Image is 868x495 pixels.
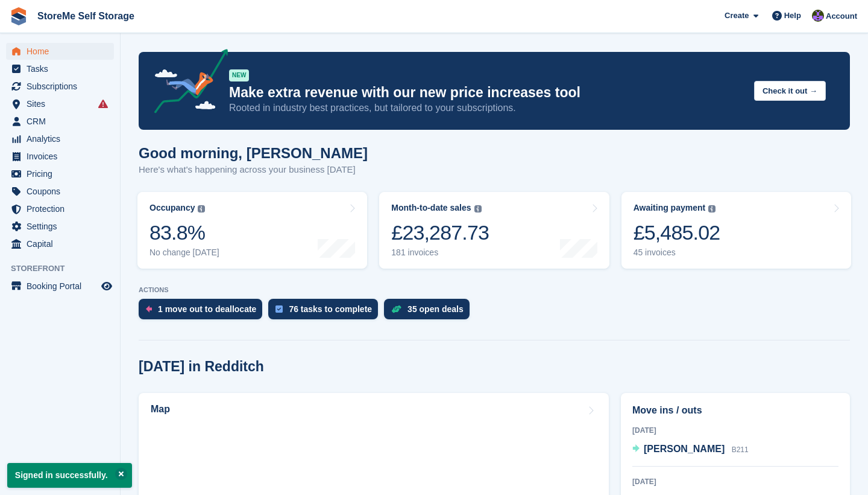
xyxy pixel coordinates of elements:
[6,78,114,95] a: menu
[6,183,114,200] a: menu
[632,476,838,487] div: [DATE]
[6,60,114,77] a: menu
[139,163,368,177] p: Here's what's happening across your business [DATE]
[391,247,489,258] div: 181 invoices
[812,10,824,22] img: Anthony Adams
[139,359,264,375] h2: [DATE] in Redditch
[634,247,720,258] div: 45 invoices
[275,305,283,313] img: task-75834270c22a3079a89374b754ae025e5fb1db73e45f91037f5363f120a921f8.svg
[407,304,464,314] div: 35 open deals
[644,444,725,454] span: [PERSON_NAME]
[144,49,228,118] img: price-adjustments-announcement-icon-8257ccfd72463d97f412b2fc003d46551f7dbcb40ab6d574587a9cd5c0d94...
[27,183,99,200] span: Coupons
[632,425,838,436] div: [DATE]
[384,299,476,325] a: 35 open deals
[634,220,720,245] div: £5,485.02
[27,148,99,165] span: Invoices
[27,235,99,252] span: Capital
[6,113,114,130] a: menu
[6,218,114,235] a: menu
[632,403,838,418] h2: Move ins / outs
[6,278,114,295] a: menu
[391,203,471,213] div: Month-to-date sales
[158,304,256,314] div: 1 move out to deallocate
[6,130,114,147] a: menu
[754,81,826,101] button: Check it out →
[634,203,706,213] div: Awaiting payment
[27,165,99,182] span: Pricing
[137,192,367,269] a: Occupancy 83.8% No change [DATE]
[98,99,108,109] i: Smart entry sync failures have occurred
[391,305,401,313] img: deal-1b604bf984904fb50ccaf53a9ad4b4a5d6e5aea283cecdc64d6e3604feb123c2.svg
[10,7,28,25] img: stora-icon-8386f47178a22dfd0bd8f6a31ec36ba5ce8667c1dd55bd0f319d3a0aa187defe.svg
[6,200,114,217] a: menu
[6,148,114,165] a: menu
[379,192,609,269] a: Month-to-date sales £23,287.73 181 invoices
[268,299,384,325] a: 76 tasks to complete
[6,43,114,60] a: menu
[229,101,744,115] p: Rooted in industry best practices, but tailored to your subscriptions.
[826,10,857,22] span: Account
[139,299,268,325] a: 1 move out to deallocate
[632,442,749,458] a: [PERSON_NAME] B211
[27,95,99,112] span: Sites
[27,60,99,77] span: Tasks
[27,278,99,295] span: Booking Portal
[229,84,744,101] p: Make extra revenue with our new price increases tool
[27,43,99,60] span: Home
[27,130,99,147] span: Analytics
[33,6,139,26] a: StoreMe Self Storage
[6,95,114,112] a: menu
[621,192,851,269] a: Awaiting payment £5,485.02 45 invoices
[139,286,850,294] p: ACTIONS
[391,220,489,245] div: £23,287.73
[146,305,152,313] img: move_outs_to_deallocate_icon-f764333ba52eb49d3ac5e1228854f67142a1ed5810a6f6cc68b1a99e826820c5.svg
[151,404,170,415] h2: Map
[7,463,132,488] p: Signed in successfully.
[27,200,99,217] span: Protection
[27,78,99,95] span: Subscriptions
[198,205,205,212] img: icon-info-grey-7440780725fd019a000dd9b08b2336e03edf1995a4989e88bcd33f0948082b44.svg
[27,218,99,235] span: Settings
[474,205,482,212] img: icon-info-grey-7440780725fd019a000dd9b08b2336e03edf1995a4989e88bcd33f0948082b44.svg
[27,113,99,130] span: CRM
[784,10,801,22] span: Help
[6,165,114,182] a: menu
[708,205,715,212] img: icon-info-grey-7440780725fd019a000dd9b08b2336e03edf1995a4989e88bcd33f0948082b44.svg
[11,263,120,275] span: Storefront
[149,220,219,245] div: 83.8%
[149,203,195,213] div: Occupancy
[732,445,749,454] span: B211
[6,235,114,252] a: menu
[99,279,114,293] a: Preview store
[149,247,219,258] div: No change [DATE]
[229,69,249,81] div: NEW
[725,10,749,22] span: Create
[139,145,368,161] h1: Good morning, [PERSON_NAME]
[289,304,372,314] div: 76 tasks to complete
